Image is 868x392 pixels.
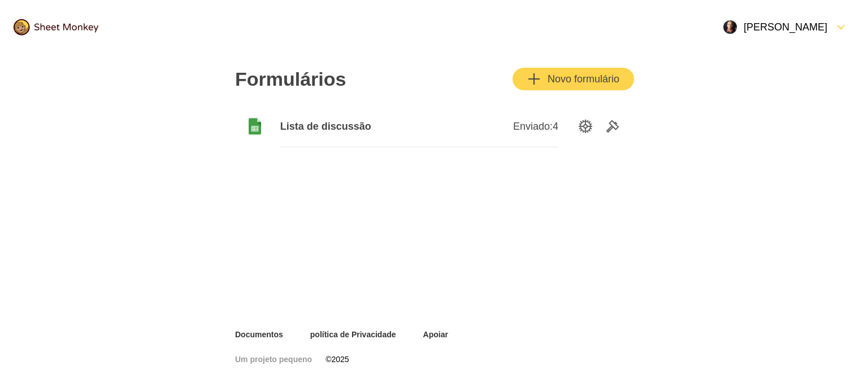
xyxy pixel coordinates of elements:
font: Enviado: [513,121,553,132]
font: Novo formulário [548,73,619,85]
font: 4 [553,121,558,132]
font: Formulários [235,68,346,90]
font: 2025 [331,355,349,364]
font: © [325,355,331,364]
font: [PERSON_NAME] [744,21,827,33]
a: Documentos [235,329,283,340]
svg: FormDown [834,20,848,34]
font: Documentos [235,330,283,339]
button: Abrir Menu [717,14,854,41]
font: Apoiar [423,330,448,339]
font: Um projeto pequeno [235,355,312,364]
svg: Opções de configuração [579,120,592,133]
svg: Adicionar [527,72,541,86]
a: política de Privacidade [310,329,396,340]
font: política de Privacidade [310,330,396,339]
button: AdicionarNovo formulário [514,69,633,89]
svg: Ferramentas [606,120,619,133]
font: Lista de discussão [280,121,371,132]
img: logo@2x.png [14,19,98,36]
a: Um projeto pequeno [235,354,312,365]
